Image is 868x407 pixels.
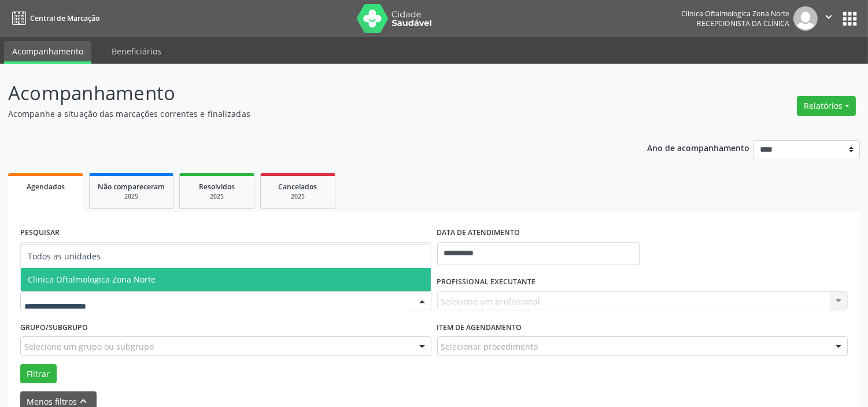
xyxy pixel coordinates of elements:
[279,182,317,192] span: Cancelados
[647,140,749,155] p: Ano de acompanhamento
[840,9,860,29] button: apps
[437,224,520,242] label: DATA DE ATENDIMENTO
[8,108,604,120] p: Acompanhe a situação das marcações correntes e finalizadas
[818,6,840,31] button: 
[437,318,522,336] label: Item de agendamento
[28,274,156,285] span: Clinica Oftalmologica Zona Norte
[8,9,99,28] a: Central de Marcação
[269,192,327,201] div: 2025
[797,96,856,116] button: Relatórios
[4,41,91,64] a: Acompanhamento
[199,182,235,192] span: Resolvidos
[822,10,835,23] i: 
[27,182,65,192] span: Agendados
[104,41,169,61] a: Beneficiários
[20,318,88,336] label: Grupo/Subgrupo
[98,182,165,192] span: Não compareceram
[681,9,789,19] div: Clinica Oftalmologica Zona Norte
[441,340,538,353] span: Selecionar procedimento
[24,340,154,353] span: Selecione um grupo ou subgrupo
[20,364,57,384] button: Filtrar
[437,273,536,291] label: PROFISSIONAL EXECUTANTE
[793,6,818,31] img: img
[697,19,789,28] span: Recepcionista da clínica
[188,192,246,201] div: 2025
[28,251,101,262] span: Todos as unidades
[30,13,99,23] span: Central de Marcação
[20,224,60,242] label: PESQUISAR
[98,192,165,201] div: 2025
[8,79,604,108] p: Acompanhamento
